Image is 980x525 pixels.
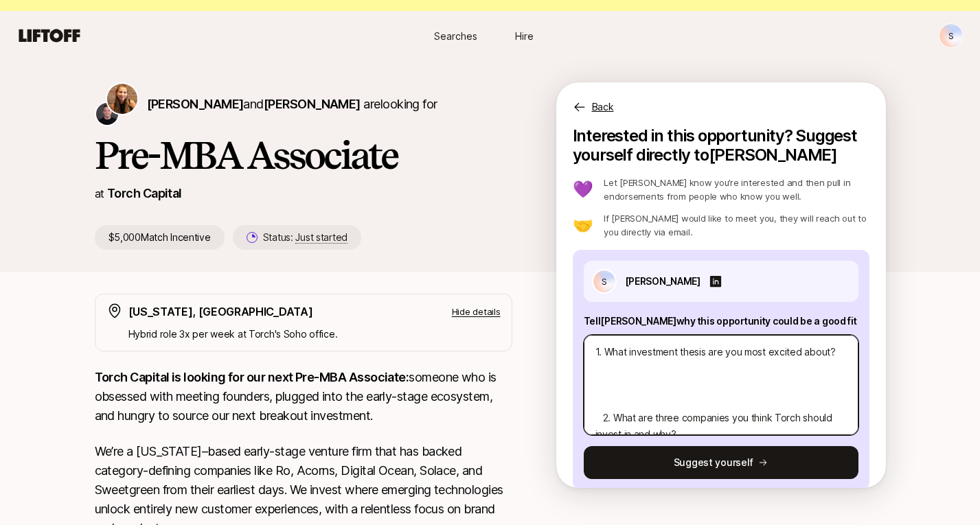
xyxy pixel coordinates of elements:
[573,217,593,233] p: 🤝
[95,185,104,202] p: at
[422,23,490,49] a: Searches
[95,135,512,176] h1: Pre-MBA Associate
[604,211,869,239] p: If [PERSON_NAME] would like to meet you, they will reach out to you directly via email.
[107,186,182,200] a: Torch Capital
[452,305,501,318] p: Hide details
[592,99,614,115] p: Back
[295,231,347,244] span: Just started
[939,23,964,48] button: S
[96,103,118,125] img: Christopher Harper
[584,335,858,435] textarea: 1. What investment thesis are you most excited about? 2. What are three companies you think Torch...
[604,176,869,203] p: Let [PERSON_NAME] know you’re interested and then pull in endorsements from people who know you w...
[264,97,361,111] span: [PERSON_NAME]
[243,97,360,111] span: and
[95,368,512,425] p: someone who is obsessed with meeting founders, plugged into the early-stage ecosystem, and hungry...
[95,370,409,384] strong: Torch Capital is looking for our next Pre-MBA Associate:
[263,229,347,246] p: Status:
[147,95,437,114] p: are looking for
[490,23,559,49] a: Hire
[128,326,501,342] p: Hybrid role 3x per week at Torch's Soho office.
[107,84,137,114] img: Katie Reiner
[147,97,244,111] span: [PERSON_NAME]
[573,181,593,198] p: 💜
[584,313,858,329] p: Tell [PERSON_NAME] why this opportunity could be a good fit
[625,273,700,290] p: [PERSON_NAME]
[95,225,225,250] p: $5,000 Match Incentive
[584,446,858,479] button: Suggest yourself
[948,27,954,44] p: S
[573,126,869,165] p: Interested in this opportunity? Suggest yourself directly to [PERSON_NAME]
[515,29,534,43] span: Hire
[602,273,607,290] p: S
[128,303,313,320] p: [US_STATE], [GEOGRAPHIC_DATA]
[434,29,477,43] span: Searches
